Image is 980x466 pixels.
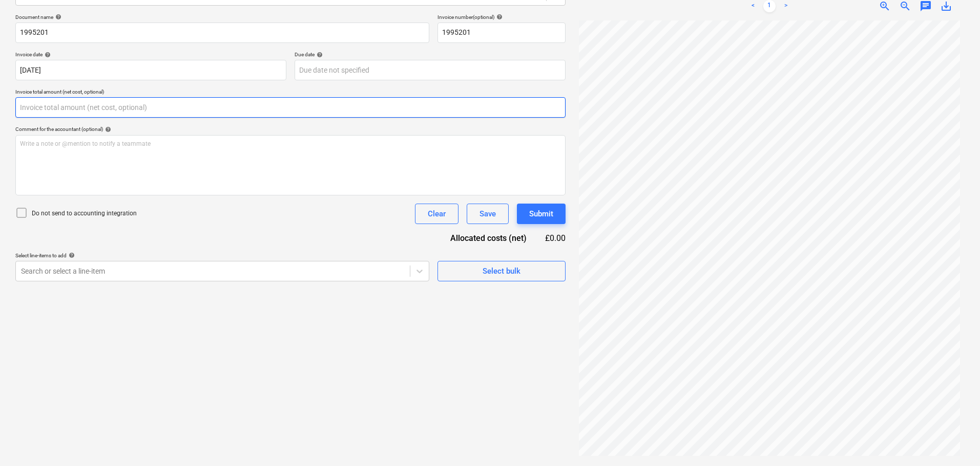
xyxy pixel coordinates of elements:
[103,126,111,132] span: help
[479,207,496,220] div: Save
[15,14,429,20] div: Document name
[15,126,566,132] div: Comment for the accountant (optional)
[437,23,566,43] input: Invoice number
[415,204,458,224] button: Clear
[43,52,51,58] span: help
[428,207,446,220] div: Clear
[517,204,566,224] button: Submit
[67,252,75,258] span: help
[32,209,137,218] p: Do not send to accounting integration
[543,232,566,244] div: £0.00
[15,88,566,97] p: Invoice total amount (net cost, optional)
[15,51,286,58] div: Invoice date
[467,204,509,224] button: Save
[483,264,520,278] div: Select bulk
[15,60,286,80] input: Invoice date not specified
[315,52,323,58] span: help
[53,14,61,20] span: help
[437,14,566,20] div: Invoice number (optional)
[15,252,429,259] div: Select line-items to add
[295,60,566,80] input: Due date not specified
[929,417,980,466] iframe: Chat Widget
[494,14,503,20] span: help
[295,51,566,58] div: Due date
[437,261,566,281] button: Select bulk
[15,97,566,118] input: Invoice total amount (net cost, optional)
[15,23,429,43] input: Document name
[529,207,553,220] div: Submit
[432,232,543,244] div: Allocated costs (net)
